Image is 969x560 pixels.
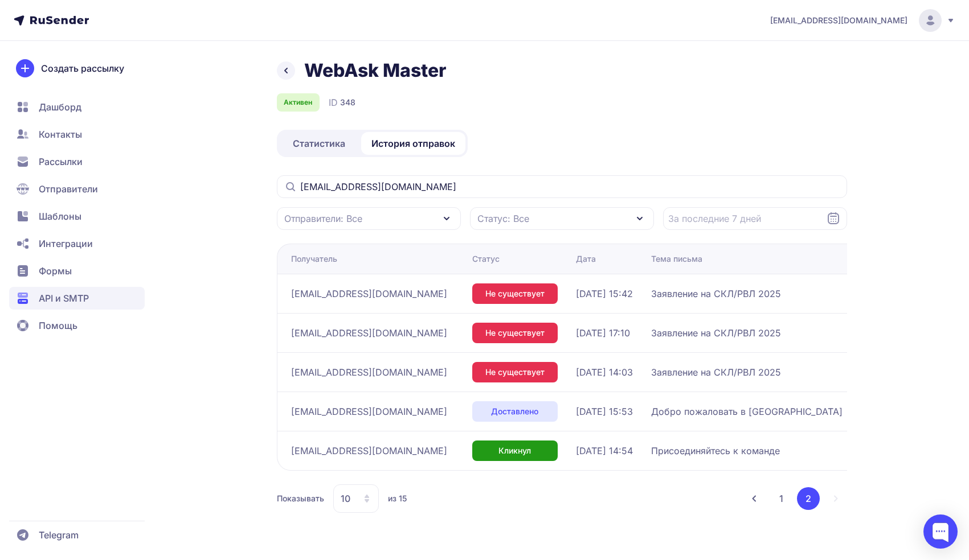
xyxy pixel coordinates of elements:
[485,327,545,339] span: Не существует
[39,155,83,168] span: Рассылки
[576,365,633,379] span: [DATE] 14:03
[651,405,843,418] span: Добро пожаловать в [GEOGRAPHIC_DATA]
[284,98,312,107] span: Активен
[277,493,324,504] span: Показывать
[293,137,345,150] span: Статистика
[651,444,780,458] span: Присоединяйтесь к команде
[371,137,455,150] span: История отправок
[329,96,355,109] div: ID
[41,61,124,75] span: Создать рассылку
[498,445,531,456] span: Кликнул
[304,59,446,82] h1: WebAsk Master
[39,264,72,278] span: Формы
[291,253,337,265] div: Получатель
[477,212,529,225] span: Статус: Все
[39,182,98,196] span: Отправители
[279,132,359,155] a: Статистика
[651,326,781,340] span: Заявление на СКЛ/РВЛ 2025
[663,207,847,230] input: Datepicker input
[576,405,633,418] span: [DATE] 15:53
[388,493,407,504] span: из 15
[9,524,145,546] a: Telegram
[291,405,447,418] span: [EMAIL_ADDRESS][DOMAIN_NAME]
[651,253,702,265] div: Тема письма
[39,237,93,250] span: Интеграции
[277,175,847,198] input: Поиск
[291,287,447,300] span: [EMAIL_ADDRESS][DOMAIN_NAME]
[39,209,81,223] span: Шаблоны
[340,97,355,108] span: 348
[576,326,630,340] span: [DATE] 17:10
[576,287,633,300] span: [DATE] 15:42
[485,288,545,299] span: Не существует
[284,212,362,225] span: Отправители: Все
[39,528,79,542] span: Telegram
[39,319,77,332] span: Помощь
[770,15,907,26] span: [EMAIL_ADDRESS][DOMAIN_NAME]
[341,492,350,505] span: 10
[472,253,500,265] div: Статус
[291,326,447,340] span: [EMAIL_ADDRESS][DOMAIN_NAME]
[576,444,633,458] span: [DATE] 14:54
[651,365,781,379] span: Заявление на СКЛ/РВЛ 2025
[39,291,89,305] span: API и SMTP
[651,287,781,300] span: Заявление на СКЛ/РВЛ 2025
[797,487,820,510] button: 2
[291,444,447,458] span: [EMAIL_ADDRESS][DOMAIN_NAME]
[39,127,82,141] span: Контакты
[576,253,596,265] div: Дата
[770,487,792,510] button: 1
[485,367,545,378] span: Не существует
[491,406,538,417] span: Доставлено
[291,365,447,379] span: [EMAIL_ADDRESS][DOMAIN_NAME]
[39,100,81,114] span: Дашборд
[361,132,465,155] a: История отправок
